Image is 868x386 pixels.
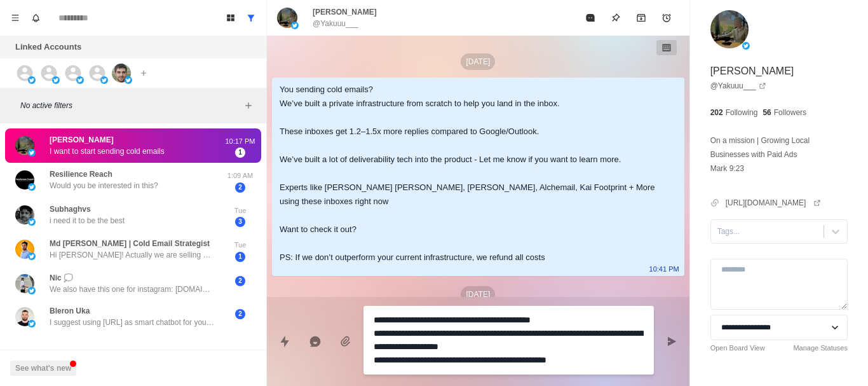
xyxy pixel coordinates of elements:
p: On a mission | Growing Local Businesses with Paid Ads Mark 9:23 [710,134,848,176]
img: picture [28,76,36,84]
p: 56 [763,107,771,118]
p: Md [PERSON_NAME] | Cold Email Strategist [50,238,210,249]
p: Subhaghvs [50,203,91,215]
button: Add filters [241,98,256,113]
span: 3 [235,217,245,227]
p: 10:41 PM [649,262,679,276]
button: Archive [628,5,654,31]
button: Add reminder [654,5,679,31]
p: Linked Accounts [15,41,81,53]
span: 2 [235,183,245,193]
a: Manage Statuses [793,343,848,354]
img: picture [28,183,36,191]
p: I want to start sending cold emails [50,146,165,157]
p: [PERSON_NAME] [710,64,794,79]
button: Notifications [25,8,46,28]
p: Would you be interested in this? [50,180,158,191]
button: See what's new [10,361,76,376]
button: Show all conversations [241,8,261,28]
img: picture [15,136,34,155]
p: 10:17 PM [224,136,256,147]
img: picture [291,22,299,29]
p: @Yakuuu___ [313,18,358,29]
button: Mark as read [578,5,603,31]
button: Add account [136,65,151,81]
img: picture [28,218,36,226]
p: [PERSON_NAME] [50,134,114,146]
p: No active filters [20,100,241,111]
button: Add media [333,329,358,354]
button: Board View [220,8,241,28]
img: picture [710,10,749,48]
button: Quick replies [272,329,297,354]
img: picture [76,76,84,84]
p: Resilience Reach [50,169,112,180]
button: Pin [603,5,628,31]
img: picture [28,320,36,327]
p: i need it to be the best [50,215,125,226]
p: Bleron Uka [50,305,90,317]
button: Reply with AI [302,329,328,354]
span: 2 [235,276,245,286]
img: picture [28,149,36,156]
img: picture [125,76,132,84]
img: picture [52,76,60,84]
img: picture [15,307,34,326]
img: picture [15,170,34,190]
img: picture [277,8,297,28]
div: You sending cold emails? We’ve built a private infrastructure from scratch to help you land in th... [280,83,656,265]
img: picture [15,240,34,259]
p: 1:09 AM [224,170,256,181]
p: [DATE] [461,286,495,303]
p: Tue [224,240,256,251]
img: picture [28,287,36,294]
a: @Yakuuu___ [710,80,766,92]
img: picture [742,42,750,50]
p: 202 [710,107,723,118]
p: Tue [224,205,256,216]
img: picture [28,252,36,260]
img: picture [15,274,34,293]
a: Open Board View [710,343,765,354]
span: 2 [235,309,245,319]
p: I suggest using [URL] as smart chatbot for you website. [50,317,215,328]
p: [DATE] [461,53,495,70]
p: Hi [PERSON_NAME]! Actually we are selling Google workspace and Microsoft 365 inboxes. [50,249,215,261]
p: Nic 💭 [50,272,73,284]
p: Following [726,107,758,118]
p: Followers [774,107,806,118]
p: [PERSON_NAME] [313,6,377,18]
img: picture [15,205,34,224]
p: We also have this one for instagram: [DOMAIN_NAME][URL] This one for LinkedIn: [DOMAIN_NAME][URL]... [50,284,215,295]
img: picture [100,76,108,84]
span: 1 [235,252,245,262]
a: [URL][DOMAIN_NAME] [726,197,822,209]
button: Menu [5,8,25,28]
span: 1 [235,148,245,158]
img: picture [112,64,131,83]
button: Send message [659,329,684,354]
